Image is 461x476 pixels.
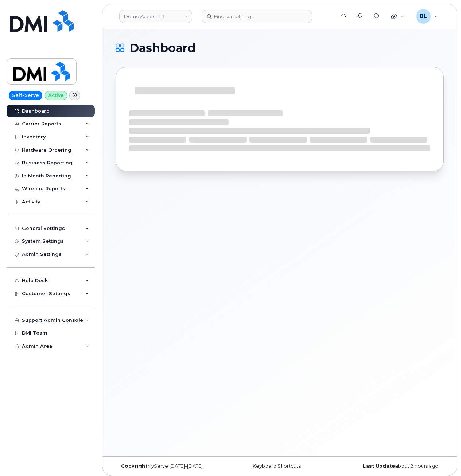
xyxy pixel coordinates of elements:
strong: Last Update [363,463,395,469]
span: Dashboard [129,43,195,54]
div: MyServe [DATE]–[DATE] [116,463,225,469]
strong: Copyright [121,463,147,469]
a: Keyboard Shortcuts [253,463,301,469]
div: about 2 hours ago [334,463,444,469]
